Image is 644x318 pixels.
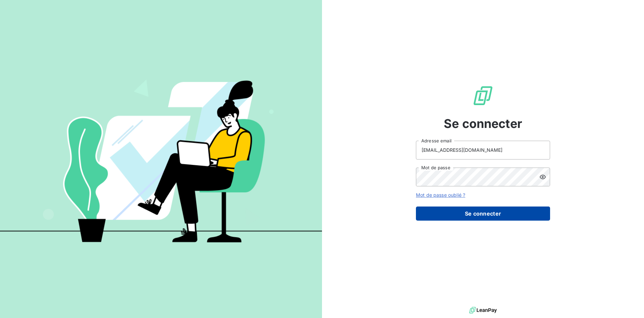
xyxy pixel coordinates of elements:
[469,305,497,315] img: logo
[416,207,550,221] button: Se connecter
[416,192,465,198] a: Mot de passe oublié ?
[472,85,494,106] img: Logo LeanPay
[416,141,550,160] input: placeholder
[444,115,522,133] span: Se connecter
